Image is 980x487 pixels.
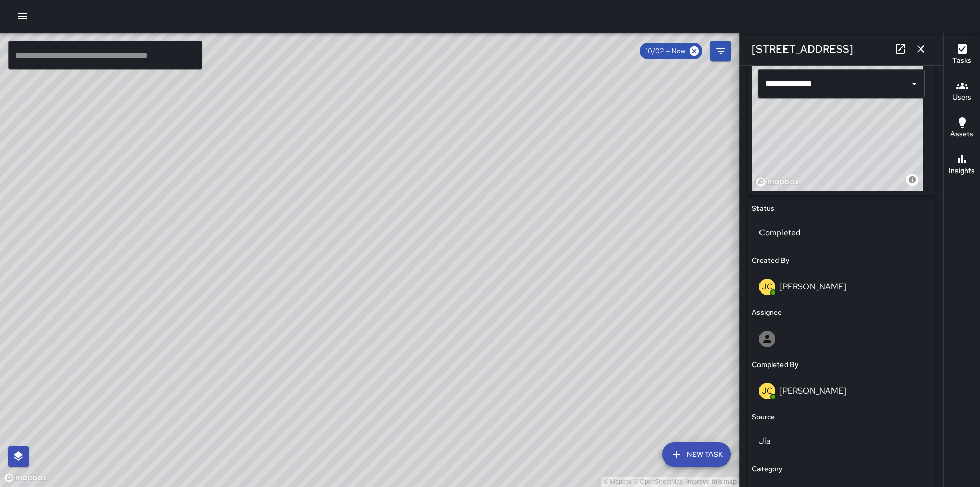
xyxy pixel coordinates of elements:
h6: Users [952,92,971,103]
h6: Assets [950,129,973,140]
h6: [STREET_ADDRESS] [752,41,853,57]
h6: Completed By [752,359,798,371]
p: Completed [759,227,924,239]
p: JC [762,281,773,293]
h6: Category [752,464,782,475]
button: Assets [944,110,980,147]
button: Tasks [944,37,980,74]
button: Insights [944,147,980,184]
p: [PERSON_NAME] [779,281,846,292]
h6: Assignee [752,307,782,319]
h6: Insights [949,165,975,177]
button: Open [907,77,921,91]
span: 10/02 — Now [640,46,692,56]
p: [PERSON_NAME] [779,385,846,396]
p: Jia [759,435,924,447]
button: New Task [662,442,731,467]
button: Filters [710,41,731,61]
h6: Tasks [952,55,971,66]
button: Users [944,74,980,110]
h6: Source [752,411,775,423]
div: 10/02 — Now [640,43,702,59]
h6: Status [752,203,774,214]
p: JC [762,385,773,397]
h6: Created By [752,255,789,266]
